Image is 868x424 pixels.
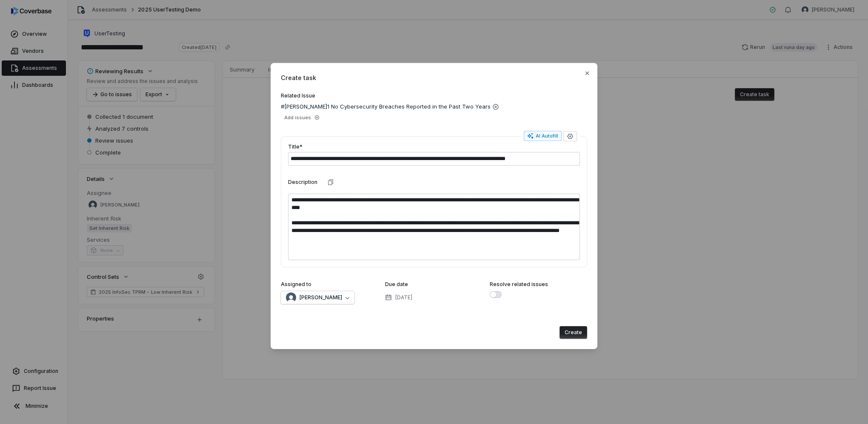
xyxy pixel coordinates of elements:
button: Create [560,326,587,339]
button: AI Autofill [524,131,562,141]
label: Description [288,179,317,186]
button: [DATE] [383,289,415,307]
label: Related Issue [281,92,587,99]
label: Title* [288,143,303,150]
button: Add issues [281,112,323,123]
label: Due date [385,281,408,288]
label: Assigned to [281,281,311,288]
div: AI Autofill [527,133,558,140]
img: Michael Violante avatar [286,292,296,303]
span: Resolve related issues [490,281,548,287]
span: Create task [281,73,587,82]
span: #[PERSON_NAME]1 No Cybersecurity Breaches Reported in the Past Two Years [281,103,491,111]
span: [PERSON_NAME] [300,294,342,301]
